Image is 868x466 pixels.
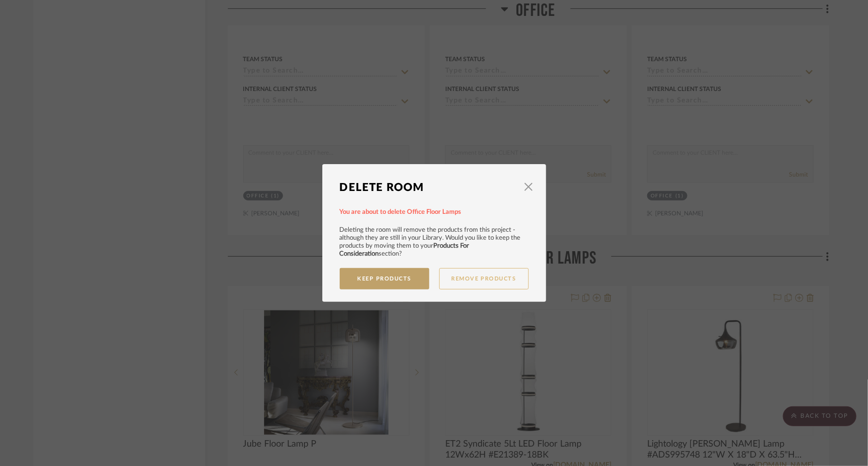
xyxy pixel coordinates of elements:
[335,208,514,216] div: You are about to delete Office Floor Lamps
[340,177,519,198] div: Delete Room
[335,177,534,198] dialog-header: Delete Room
[335,226,524,258] div: Deleting the room will remove the products from this project - although they are still in your Li...
[439,268,529,289] button: Remove Products
[340,268,429,289] button: Keep Products
[519,177,539,196] button: Close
